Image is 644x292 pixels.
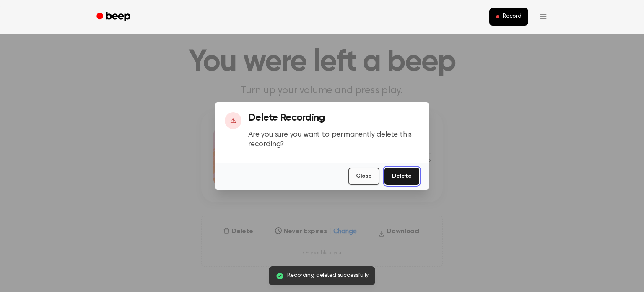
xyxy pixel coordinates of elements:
[384,168,419,185] button: Delete
[248,112,419,124] h3: Delete Recording
[503,13,522,21] span: Record
[91,9,138,25] a: Beep
[225,112,241,129] div: ⚠
[348,168,379,185] button: Close
[287,271,368,280] span: Recording deleted successfully
[489,8,528,26] button: Record
[533,7,553,27] button: Open menu
[248,130,419,149] p: Are you sure you want to permanently delete this recording?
